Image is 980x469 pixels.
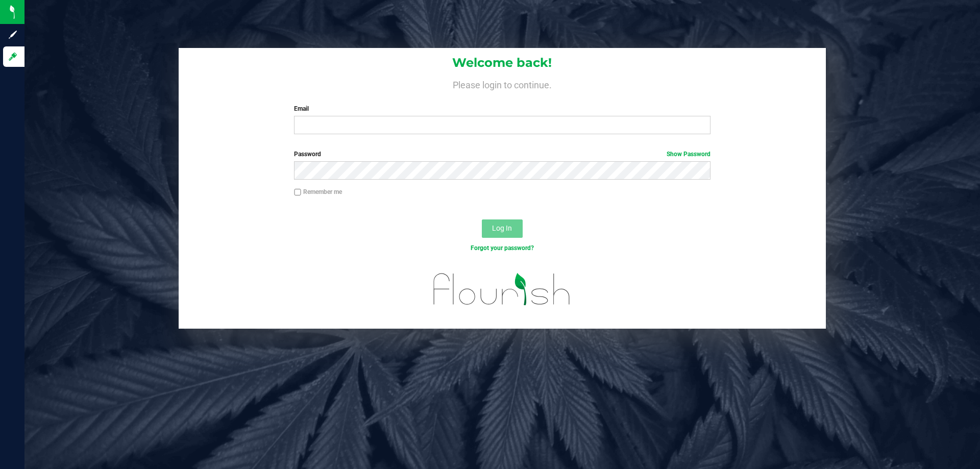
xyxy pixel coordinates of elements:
[8,30,18,40] inline-svg: Sign up
[294,189,301,196] input: Remember me
[294,151,321,158] span: Password
[294,187,342,196] label: Remember me
[179,56,826,69] h1: Welcome back!
[492,224,512,232] span: Log In
[179,78,826,90] h4: Please login to continue.
[667,151,710,158] a: Show Password
[421,263,583,315] img: flourish_logo.svg
[471,244,534,252] a: Forgot your password?
[8,52,18,62] inline-svg: Log in
[294,104,710,113] label: Email
[482,219,523,238] button: Log In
